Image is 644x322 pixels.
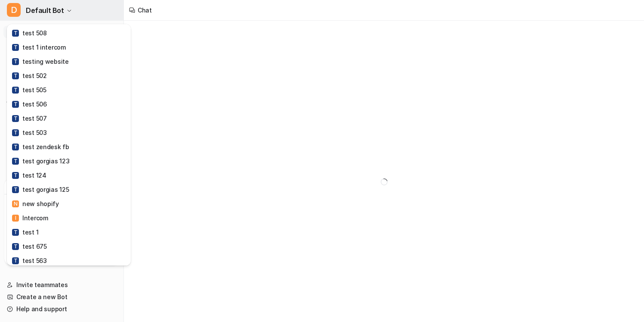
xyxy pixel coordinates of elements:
[12,85,46,94] div: test 505
[12,158,19,165] span: T
[12,71,47,80] div: test 502
[12,87,19,94] span: T
[12,172,19,179] span: T
[12,156,70,166] div: test gorgias 123
[12,115,19,122] span: T
[12,186,19,193] span: T
[12,228,38,237] div: test 1
[12,199,59,208] div: new shopify
[12,142,69,151] div: test zendesk fb
[12,185,69,194] div: test gorgias 125
[12,229,19,236] span: T
[12,256,47,265] div: test 563
[12,28,47,38] div: test 508
[12,43,66,52] div: test 1 intercom
[26,4,64,16] span: Default Bot
[12,30,19,37] span: T
[12,58,19,65] span: T
[12,114,47,123] div: test 507
[12,129,19,136] span: T
[12,200,19,207] span: N
[12,128,47,137] div: test 503
[12,72,19,79] span: T
[7,24,131,266] div: DDefault Bot
[12,57,69,66] div: testing website
[12,257,19,264] span: T
[12,242,47,251] div: test 675
[7,3,21,17] span: D
[12,171,46,180] div: test 124
[12,100,47,109] div: test 506
[12,44,19,51] span: T
[12,213,48,222] div: Intercom
[12,101,19,108] span: T
[12,144,19,150] span: T
[12,243,19,250] span: T
[12,215,19,222] span: I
